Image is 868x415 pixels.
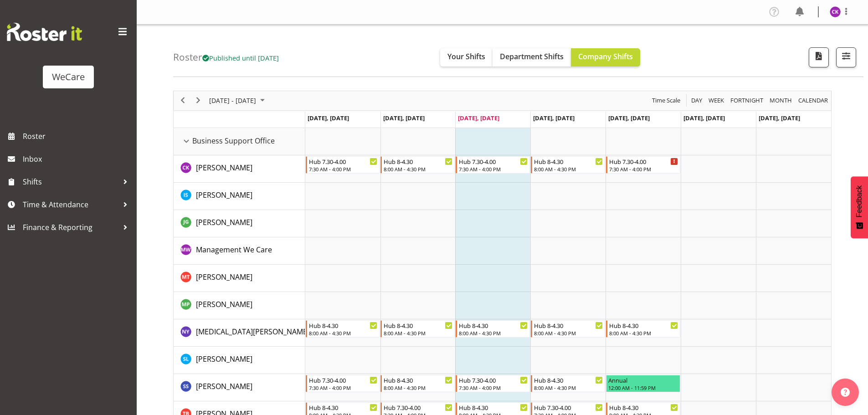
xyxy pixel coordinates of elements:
[23,175,118,189] span: Shifts
[534,329,603,337] div: 8:00 AM - 4:30 PM
[196,190,252,200] a: [PERSON_NAME]
[609,329,678,337] div: 8:00 AM - 4:30 PM
[384,329,452,337] div: 8:00 AM - 4:30 PM
[52,70,85,84] div: WeCare
[206,91,270,110] div: October 06 - 12, 2025
[533,114,575,122] span: [DATE], [DATE]
[309,384,378,391] div: 7:30 AM - 4:00 PM
[609,165,678,173] div: 7:30 AM - 4:00 PM
[606,375,680,392] div: Savita Savita"s event - Annual Begin From Friday, October 10, 2025 at 12:00:00 AM GMT+13:00 Ends ...
[23,198,118,211] span: Time & Attendance
[174,319,305,347] td: Nikita Yates resource
[174,265,305,292] td: Michelle Thomas resource
[609,321,678,330] div: Hub 8-4.30
[196,354,252,364] span: [PERSON_NAME]
[683,114,725,122] span: [DATE], [DATE]
[769,95,793,106] span: Month
[196,272,252,282] a: [PERSON_NAME]
[384,321,452,330] div: Hub 8-4.30
[196,381,252,392] a: [PERSON_NAME]
[174,237,305,265] td: Management We Care resource
[384,165,452,173] div: 8:00 AM - 4:30 PM
[190,91,206,110] div: next period
[196,327,309,337] span: [MEDICAL_DATA][PERSON_NAME]
[309,403,378,412] div: Hub 8-4.30
[174,183,305,210] td: Isabel Simcox resource
[830,6,841,17] img: chloe-kim10479.jpg
[608,114,650,122] span: [DATE], [DATE]
[384,403,452,412] div: Hub 7.30-4.00
[175,91,190,110] div: previous period
[306,320,380,338] div: Nikita Yates"s event - Hub 8-4.30 Begin From Monday, October 6, 2025 at 8:00:00 AM GMT+13:00 Ends...
[855,185,863,217] span: Feedback
[174,210,305,237] td: Janine Grundler resource
[797,95,830,106] button: Month
[23,152,132,166] span: Inbox
[192,135,275,146] span: Business Support Office
[459,157,528,166] div: Hub 7.30-4.00
[836,47,856,67] button: Filter Shifts
[23,129,132,143] span: Roster
[174,374,305,401] td: Savita Savita resource
[383,114,425,122] span: [DATE], [DATE]
[459,165,528,173] div: 7:30 AM - 4:00 PM
[459,384,528,391] div: 7:30 AM - 4:00 PM
[7,23,82,41] img: Rosterit website logo
[707,95,726,106] button: Timeline Week
[690,95,703,106] span: Day
[651,95,681,106] span: Time Scale
[308,114,349,122] span: [DATE], [DATE]
[192,95,205,106] button: Next
[456,375,530,392] div: Savita Savita"s event - Hub 7.30-4.00 Begin From Wednesday, October 8, 2025 at 7:30:00 AM GMT+13:...
[174,155,305,183] td: Chloe Kim resource
[606,320,680,338] div: Nikita Yates"s event - Hub 8-4.30 Begin From Friday, October 10, 2025 at 8:00:00 AM GMT+13:00 End...
[500,51,564,61] span: Department Shifts
[384,157,452,166] div: Hub 8-4.30
[447,51,485,61] span: Your Shifts
[708,95,725,106] span: Week
[609,157,678,166] div: Hub 7.30-4.00
[196,299,252,310] a: [PERSON_NAME]
[173,52,279,62] h4: Roster
[456,156,530,174] div: Chloe Kim"s event - Hub 7.30-4.00 Begin From Wednesday, October 8, 2025 at 7:30:00 AM GMT+13:00 E...
[459,375,528,384] div: Hub 7.30-4.00
[531,320,605,338] div: Nikita Yates"s event - Hub 8-4.30 Begin From Thursday, October 9, 2025 at 8:00:00 AM GMT+13:00 En...
[384,375,452,384] div: Hub 8-4.30
[196,244,272,255] a: Management We Care
[208,95,257,106] span: [DATE] - [DATE]
[202,53,279,62] span: Published until [DATE]
[174,347,305,374] td: Sarah Lamont resource
[851,176,868,238] button: Feedback - Show survey
[534,384,603,391] div: 8:00 AM - 4:30 PM
[196,163,252,173] span: [PERSON_NAME]
[309,375,378,384] div: Hub 7.30-4.00
[606,156,680,174] div: Chloe Kim"s event - Hub 7.30-4.00 Begin From Friday, October 10, 2025 at 7:30:00 AM GMT+13:00 End...
[729,95,765,106] button: Fortnight
[458,114,499,122] span: [DATE], [DATE]
[309,321,378,330] div: Hub 8-4.30
[380,375,455,392] div: Savita Savita"s event - Hub 8-4.30 Begin From Tuesday, October 7, 2025 at 8:00:00 AM GMT+13:00 En...
[309,157,378,166] div: Hub 7.30-4.00
[196,299,252,309] span: [PERSON_NAME]
[797,95,829,106] span: calendar
[380,320,455,338] div: Nikita Yates"s event - Hub 8-4.30 Begin From Tuesday, October 7, 2025 at 8:00:00 AM GMT+13:00 End...
[534,375,603,384] div: Hub 8-4.30
[309,165,378,173] div: 7:30 AM - 4:00 PM
[174,292,305,319] td: Millie Pumphrey resource
[456,320,530,338] div: Nikita Yates"s event - Hub 8-4.30 Begin From Wednesday, October 8, 2025 at 8:00:00 AM GMT+13:00 E...
[759,114,800,122] span: [DATE], [DATE]
[380,156,455,174] div: Chloe Kim"s event - Hub 8-4.30 Begin From Tuesday, October 7, 2025 at 8:00:00 AM GMT+13:00 Ends A...
[809,47,829,67] button: Download a PDF of the roster according to the set date range.
[534,157,603,166] div: Hub 8-4.30
[841,388,850,397] img: help-xxl-2.png
[531,156,605,174] div: Chloe Kim"s event - Hub 8-4.30 Begin From Thursday, October 9, 2025 at 8:00:00 AM GMT+13:00 Ends ...
[768,95,794,106] button: Timeline Month
[196,245,272,255] span: Management We Care
[196,162,252,173] a: [PERSON_NAME]
[493,48,571,67] button: Department Shifts
[196,381,252,391] span: [PERSON_NAME]
[651,95,682,106] button: Time Scale
[309,329,378,337] div: 8:00 AM - 4:30 PM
